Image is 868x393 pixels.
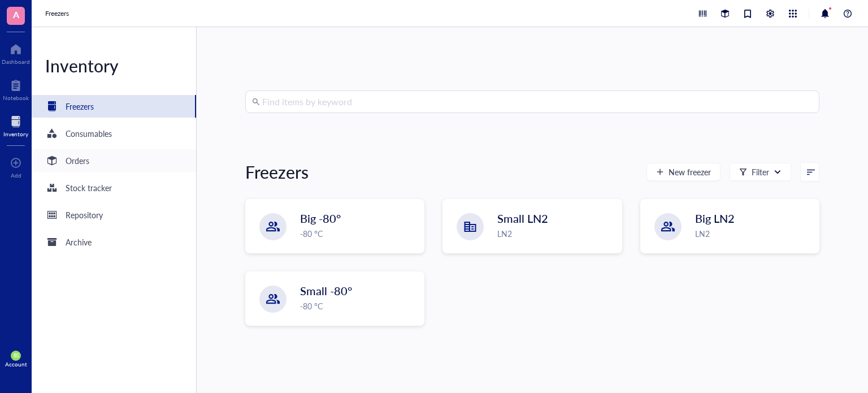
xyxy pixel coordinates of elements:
div: Freezers [66,100,94,113]
a: Orders [32,149,196,172]
div: -80 °C [300,227,417,240]
span: A [13,7,19,21]
span: Small LN2 [497,210,548,226]
div: Repository [66,209,103,221]
div: Account [5,361,27,368]
div: Freezers [245,161,309,183]
div: Orders [66,154,89,167]
a: Stock tracker [32,176,196,199]
div: -80 °C [300,300,417,312]
span: Big -80° [300,210,341,226]
div: LN2 [695,227,812,240]
button: New freezer [646,163,721,181]
a: Consumables [32,122,196,145]
div: Notebook [3,94,29,101]
div: Filter [752,166,769,178]
div: Add [11,172,21,179]
a: Archive [32,231,196,253]
div: Inventory [32,54,196,77]
a: Freezers [32,95,196,118]
div: Consumables [66,127,112,140]
a: Inventory [3,113,28,137]
span: Small -80° [300,283,352,299]
div: Dashboard [2,58,30,65]
a: Repository [32,204,196,226]
a: Freezers [45,8,71,19]
div: Stock tracker [66,182,112,194]
span: BS [13,353,18,359]
span: Big LN2 [695,210,735,226]
span: New freezer [669,167,711,176]
div: Inventory [3,131,28,137]
div: LN2 [497,227,614,240]
a: Dashboard [2,40,30,65]
a: Notebook [3,76,29,101]
div: Archive [66,236,92,248]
